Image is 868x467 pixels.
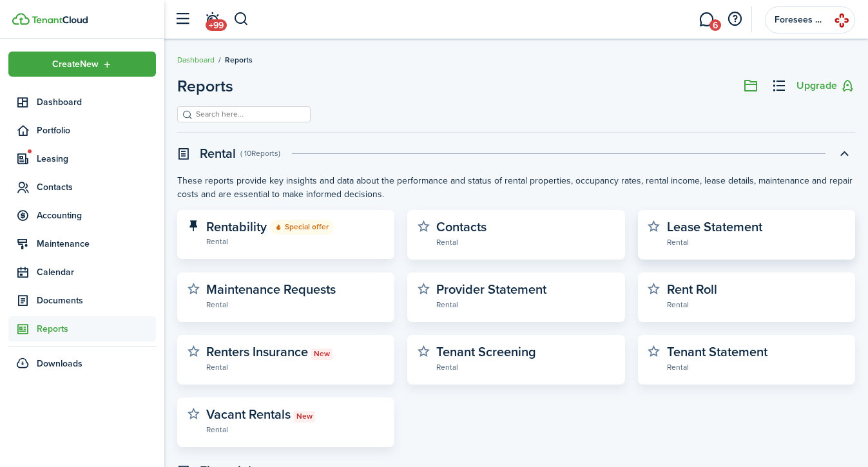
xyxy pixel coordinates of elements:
span: Reports [225,54,253,66]
span: New [314,350,330,359]
widget-stats-description: Rentability [206,220,385,234]
widget-stats-subtitle: Rental [206,234,385,247]
widget-stats-description: Vacant Rentals [206,405,315,424]
button: Mark as favourite [417,282,430,295]
button: Mark as favourite [417,345,430,357]
widget-stats-subtitle: Rental [667,360,845,373]
img: TenantCloud [12,13,30,25]
a: Tenant StatementRental [667,345,845,373]
button: Mark as favourite [417,220,430,233]
img: Foresees Property Management [831,10,852,30]
button: Mark as favourite [648,282,661,295]
button: Open resource center [724,8,746,30]
button: Mark as favourite [187,282,200,295]
button: Mark as favourite [648,345,661,357]
span: Accounting [37,209,156,222]
a: Reports [8,316,156,341]
a: Rent RollRental [667,282,845,310]
a: Dashboard [177,54,215,66]
span: Portfolio [37,124,156,137]
widget-stats-description: Tenant Statement [667,342,767,361]
a: ContactsRental [436,220,615,248]
a: Provider StatementRental [436,282,615,310]
a: Notifications [200,3,224,36]
span: Special offer [270,220,334,234]
span: Dashboard [37,95,156,109]
a: RentabilitySpecial offerRental [206,220,385,247]
button: Mark as favourite [648,220,661,233]
a: Dashboard [8,90,156,115]
widget-stats-subtitle: Rental [667,235,845,248]
a: Tenant ScreeningRental [436,345,615,373]
span: Maintenance [37,237,156,251]
a: Vacant RentalsNewRental [206,407,385,435]
span: Foresees Property Management [775,15,826,24]
widget-stats-subtitle: Rental [436,360,615,373]
a: Messaging [694,3,719,36]
swimlane-title: Rental [200,144,236,163]
widget-stats-subtitle: Rental [667,298,845,310]
widget-stats-subtitle: Rental [206,360,385,373]
span: +99 [206,19,227,31]
span: Reports [37,322,156,336]
widget-stats-subtitle: Rental [206,298,385,310]
span: New [296,412,313,421]
img: TenantCloud [32,16,88,24]
button: Mark as favourite [187,345,200,357]
widget-stats-subtitle: Rental [206,423,385,435]
p: These reports provide key insights and data about the performance and status of rental properties... [177,174,855,201]
swimlane-subtitle: ( 10 Reports ) [240,148,280,159]
swimlane-body: Toggle accordion [177,174,855,447]
widget-stats-description: Lease Statement [667,217,762,236]
a: Lease StatementRental [667,220,845,248]
widget-stats-description: Contacts [436,217,487,236]
input: Search here... [193,108,306,120]
span: 6 [709,19,721,31]
a: Renters InsuranceNewRental [206,345,385,373]
header-page-title: Reports [177,78,233,94]
span: Contacts [37,180,156,194]
button: Upgrade [796,78,855,94]
button: Toggle accordion [833,142,855,164]
button: Mark as favourite [187,407,200,420]
widget-stats-description: Tenant Screening [436,342,536,361]
a: Maintenance RequestsRental [206,282,385,310]
span: Create New [52,60,99,69]
span: Documents [37,294,156,307]
button: Open sidebar [170,7,195,32]
widget-stats-subtitle: Rental [436,235,615,248]
span: Downloads [37,357,82,370]
button: Open menu [8,52,156,77]
widget-stats-subtitle: Rental [436,298,615,310]
widget-stats-description: Renters Insurance [206,342,333,361]
widget-stats-description: Rent Roll [667,280,717,299]
span: Leasing [37,152,156,166]
widget-stats-description: Provider Statement [436,280,546,299]
button: Search [233,8,249,30]
span: Calendar [37,265,156,279]
widget-stats-description: Maintenance Requests [206,280,336,299]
